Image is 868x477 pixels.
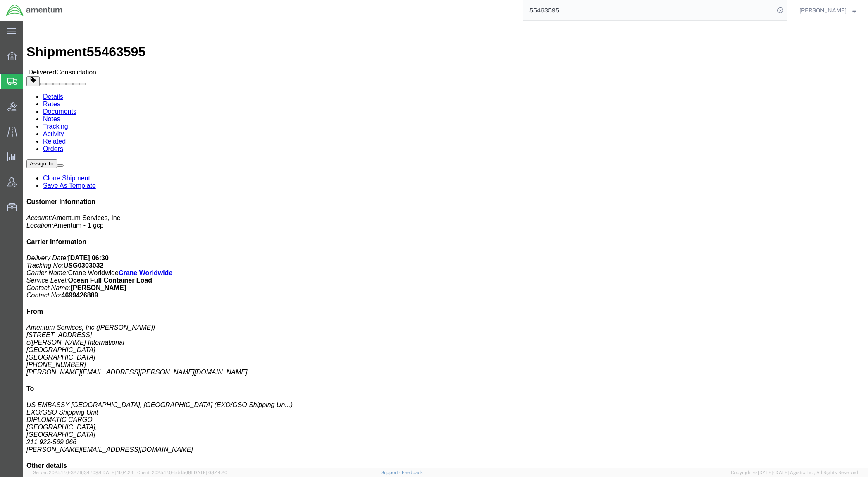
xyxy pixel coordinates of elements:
[33,470,134,475] span: Server: 2025.17.0-327f6347098
[6,4,63,17] img: logo
[381,470,402,475] a: Support
[137,470,227,475] span: Client: 2025.17.0-5dd568f
[523,0,775,20] input: Search for shipment number, reference number
[193,470,227,475] span: [DATE] 08:44:20
[402,470,423,475] a: Feedback
[101,470,134,475] span: [DATE] 11:04:24
[731,469,858,476] span: Copyright © [DATE]-[DATE] Agistix Inc., All Rights Reserved
[799,6,847,15] span: Tanner Love
[799,5,856,15] button: [PERSON_NAME]
[23,21,868,468] iframe: FS Legacy Container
